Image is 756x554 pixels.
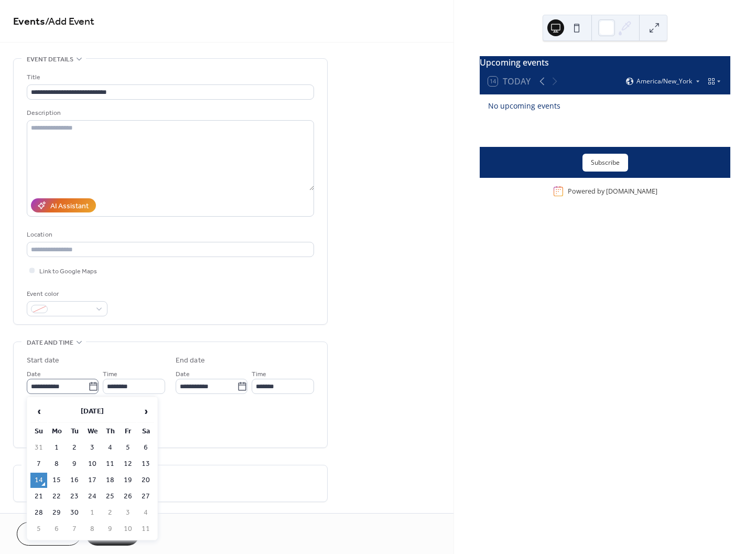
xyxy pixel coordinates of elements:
span: ‹ [31,401,47,422]
th: Mo [48,424,65,439]
td: 4 [137,505,154,520]
td: 25 [102,489,118,504]
td: 7 [30,456,47,472]
div: Start date [27,355,59,366]
td: 23 [66,489,83,504]
td: 14 [30,473,47,488]
td: 20 [137,473,154,488]
td: 31 [30,440,47,455]
div: Location [27,229,312,240]
th: We [84,424,101,439]
td: 6 [48,521,65,537]
button: AI Assistant [31,198,96,212]
td: 19 [120,473,136,488]
span: Date and time [27,337,73,348]
td: 1 [48,440,65,455]
span: Time [103,369,117,380]
span: › [138,401,154,422]
div: Description [27,108,312,119]
th: Su [30,424,47,439]
div: Upcoming events [480,56,730,69]
span: Date [27,369,41,380]
td: 11 [102,456,118,472]
td: 9 [66,456,83,472]
td: 1 [84,505,101,520]
td: 13 [137,456,154,472]
span: Time [252,369,266,380]
div: End date [176,355,205,366]
td: 5 [120,440,136,455]
td: 2 [66,440,83,455]
td: 16 [66,473,83,488]
button: Cancel [17,522,81,546]
td: 12 [120,456,136,472]
td: 29 [48,505,65,520]
td: 11 [137,521,154,537]
td: 8 [48,456,65,472]
td: 8 [84,521,101,537]
td: 10 [120,521,136,537]
td: 9 [102,521,118,537]
td: 3 [84,440,101,455]
th: Tu [66,424,83,439]
td: 21 [30,489,47,504]
td: 3 [120,505,136,520]
span: Event details [27,54,73,65]
td: 7 [66,521,83,537]
td: 27 [137,489,154,504]
td: 26 [120,489,136,504]
td: 5 [30,521,47,537]
div: Powered by [568,187,657,196]
button: Subscribe [582,154,628,172]
td: 2 [102,505,118,520]
td: 22 [48,489,65,504]
th: Sa [137,424,154,439]
th: Fr [120,424,136,439]
td: 28 [30,505,47,520]
td: 6 [137,440,154,455]
th: [DATE] [48,400,136,423]
span: America/New_York [636,78,692,84]
span: Date [176,369,190,380]
td: 30 [66,505,83,520]
td: 24 [84,489,101,504]
td: 4 [102,440,118,455]
div: Event color [27,289,105,300]
span: Link to Google Maps [39,266,97,277]
div: AI Assistant [50,201,89,212]
td: 10 [84,456,101,472]
th: Th [102,424,118,439]
td: 17 [84,473,101,488]
td: 15 [48,473,65,488]
span: / Add Event [45,12,94,32]
td: 18 [102,473,118,488]
a: [DOMAIN_NAME] [606,187,657,196]
div: Title [27,72,312,83]
a: Events [13,12,45,32]
div: No upcoming events [488,101,722,111]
